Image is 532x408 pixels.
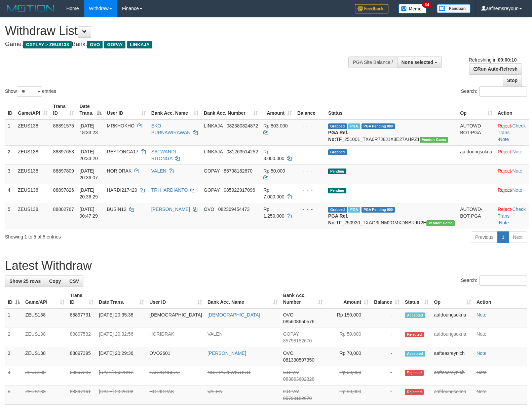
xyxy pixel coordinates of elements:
span: GOPAY [283,331,299,337]
a: EKO PURNAWIRAWAN [151,123,191,135]
th: Date Trans.: activate to sort column ascending [96,289,147,308]
th: Op: activate to sort column ascending [431,289,474,308]
div: - - - [297,206,323,213]
span: Copy 85798182670 to clipboard [224,168,253,174]
div: - - - [297,148,323,155]
span: GOPAY [104,41,125,48]
a: Check Trans [498,123,526,135]
td: HORIDRAK [147,385,205,405]
div: - - - [297,168,323,174]
td: - [371,385,402,405]
td: - [371,347,402,366]
a: Show 25 rows [5,275,45,287]
b: PGA Ref. No: [328,130,348,142]
a: Note [512,187,522,193]
td: aafdoungsokna [457,145,495,164]
a: Check Trans [498,207,526,219]
span: Rp 3.000.000 [263,149,284,161]
a: NUR PUJI WIDODO [207,370,251,375]
a: VALEN [151,168,166,174]
span: Accepted [405,351,425,357]
span: Copy 082369454473 to clipboard [218,207,250,212]
span: HARDI217420 [107,187,137,193]
span: [DATE] 00:47:29 [79,207,98,219]
th: Bank Acc. Number: activate to sort column ascending [280,289,326,308]
a: Note [477,389,487,394]
a: Previous [471,231,498,243]
span: Rejected [405,389,424,395]
td: Rp 150,000 [326,308,371,328]
td: aafdoungsokna [431,308,474,328]
th: User ID: activate to sort column ascending [104,100,149,119]
td: ZEUS138 [15,184,50,203]
td: [DATE] 20:28:12 [96,366,147,385]
div: Showing 1 to 5 of 5 entries [5,231,217,240]
td: Rp 50,000 [326,328,371,347]
a: Note [477,331,487,337]
span: LINKAJA [204,149,223,154]
button: None selected [397,57,442,68]
th: Date Trans.: activate to sort column descending [77,100,104,119]
th: Status [326,100,457,119]
td: · · [495,203,529,229]
a: [PERSON_NAME] [207,350,246,356]
a: Note [512,149,522,154]
img: Button%20Memo.svg [398,4,427,13]
a: Run Auto-Refresh [469,63,522,75]
span: 88897653 [53,149,74,154]
td: aafdoungsokna [431,385,474,405]
h1: Withdraw List [5,24,348,38]
span: OVO [87,41,103,48]
td: - [371,366,402,385]
label: Search: [461,86,527,97]
td: 1 [5,119,15,146]
span: GOPAY [204,187,220,193]
td: Rp 50,000 [326,385,371,405]
td: [DATE] 20:32:56 [96,328,147,347]
a: Reject [498,187,511,193]
td: · [495,164,529,184]
span: BUSIN12 [107,207,126,212]
span: HORIDRAK [107,168,132,174]
td: 2 [5,145,15,164]
span: [DATE] 20:36:07 [79,168,98,180]
span: [DATE] 20:33:20 [79,149,98,161]
span: Rp 7.000.000 [263,187,284,199]
td: TARJONSEZZ [147,366,205,385]
td: AUTOWD-BOT-PGA [457,119,495,146]
a: VALEN [207,389,223,394]
span: Copy 082380824872 to clipboard [227,123,258,128]
img: panduan.png [437,4,470,13]
td: AUTOWD-BOT-PGA [457,203,495,229]
span: GOPAY [283,389,299,394]
a: Reject [498,207,511,212]
td: - [371,308,402,328]
span: Rp 803.000 [263,123,288,128]
th: Status: activate to sort column ascending [402,289,431,308]
a: [PERSON_NAME] [151,207,190,212]
span: CSV [69,279,79,284]
span: Copy [49,279,61,284]
h4: Game: Bank: [5,41,348,48]
b: PGA Ref. No: [328,213,348,225]
img: Feedback.jpg [355,4,388,13]
a: Note [477,312,487,318]
span: Rp 50.000 [263,168,285,174]
td: 88897532 [67,328,96,347]
td: Rp 50,000 [326,366,371,385]
a: Note [499,220,509,225]
td: 5 [5,385,23,405]
td: 3 [5,347,23,366]
span: Copy 85798182670 to clipboard [283,396,312,401]
span: [DATE] 18:33:23 [79,123,98,135]
div: - - - [297,187,323,193]
td: ZEUS138 [15,203,50,229]
span: None selected [402,60,433,65]
span: OXPLAY > ZEUS138 [23,41,72,48]
span: GOPAY [204,168,220,174]
label: Show entries [5,86,56,97]
input: Search: [479,275,527,286]
span: OVO [204,207,214,212]
span: Copy 081263514252 to clipboard [227,149,258,154]
span: 88802767 [53,207,74,212]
